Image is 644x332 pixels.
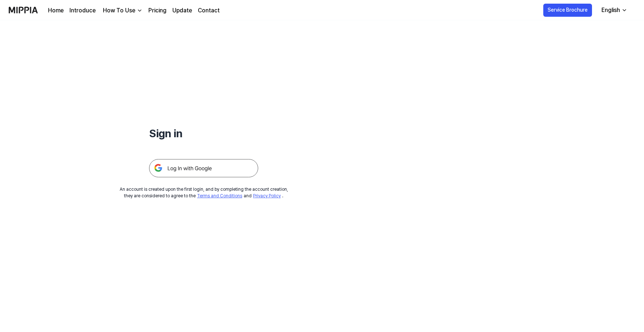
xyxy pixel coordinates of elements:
[149,159,258,177] img: 구글 로그인 버튼
[149,125,258,142] h1: Sign in
[101,6,143,15] button: How To Use
[198,6,220,15] a: Contact
[253,193,281,198] a: Privacy Policy
[172,6,192,15] a: Update
[148,6,167,15] a: Pricing
[101,6,137,15] div: How To Use
[197,193,242,198] a: Terms and Conditions
[137,8,143,13] img: down
[120,186,288,199] div: An account is created upon the first login, and by completing the account creation, they are cons...
[596,3,632,17] button: English
[543,4,592,17] button: Service Brochure
[48,6,64,15] a: Home
[69,6,96,15] a: Introduce
[600,6,621,15] div: English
